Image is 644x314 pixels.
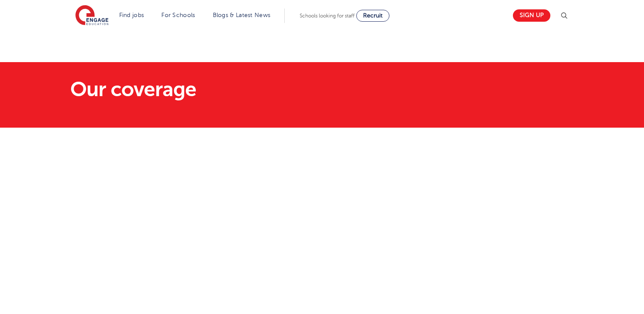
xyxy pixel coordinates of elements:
[70,79,402,100] h1: Our coverage
[75,5,109,26] img: Engage Education
[119,12,144,18] a: Find jobs
[161,12,195,18] a: For Schools
[363,12,383,19] span: Recruit
[356,10,389,22] a: Recruit
[213,12,271,18] a: Blogs & Latest News
[300,13,355,19] span: Schools looking for staff
[513,9,550,22] a: Sign up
